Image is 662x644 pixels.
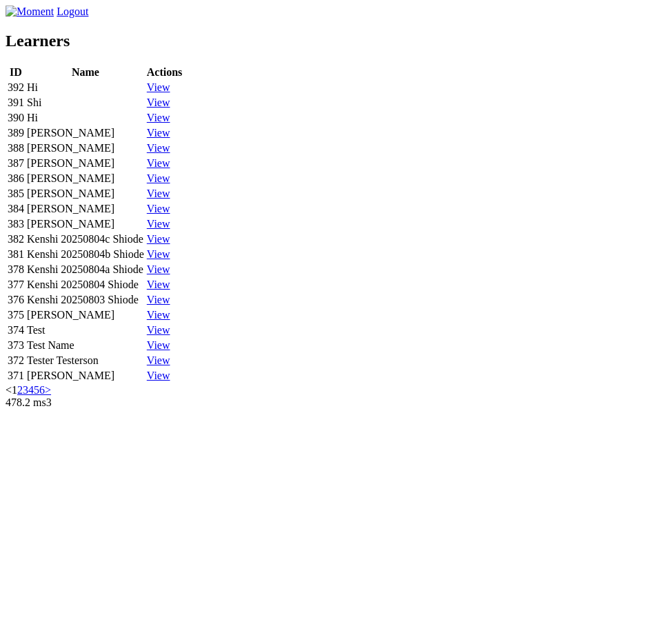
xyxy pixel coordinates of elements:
[6,384,656,396] nav: Pages
[8,142,24,154] div: 388
[27,370,144,382] div: [PERSON_NAME]
[8,218,24,230] div: 383
[12,384,17,396] a: 1
[27,172,144,185] div: [PERSON_NAME]
[34,384,39,396] a: 5
[6,396,30,408] span: 478.2
[27,263,144,276] div: Kenshi 20250804a Shiode
[147,203,170,214] a: View
[8,188,24,200] div: 385
[147,188,170,199] a: View
[27,127,144,139] div: [PERSON_NAME]
[8,112,24,124] div: 390
[27,294,144,306] div: Kenshi 20250803 Shiode
[147,324,170,336] a: View
[27,97,144,109] div: Shi
[147,339,170,351] a: View
[8,127,24,139] div: 389
[8,339,24,352] div: 373
[8,157,24,170] div: 387
[26,66,145,79] th: Name
[147,263,170,275] a: View
[146,66,183,79] th: Actions
[147,142,170,154] a: View
[8,97,24,109] div: 391
[27,354,144,367] div: Tester Testerson
[33,396,46,408] span: ms
[147,97,170,108] a: View
[28,384,34,396] a: 4
[147,370,170,381] a: View
[147,294,170,305] a: View
[27,157,144,170] div: [PERSON_NAME]
[7,66,25,79] th: ID
[27,324,144,336] div: Test
[57,6,88,17] a: Logout
[8,248,24,261] div: 381
[23,384,28,396] a: 3
[147,354,170,366] a: View
[27,81,144,94] div: Hi
[27,309,144,321] div: [PERSON_NAME]
[147,81,170,93] a: View
[45,384,51,396] a: Next
[147,309,170,321] a: View
[6,32,656,50] h2: Learners
[147,233,170,245] a: View
[8,324,24,336] div: 374
[8,233,24,245] div: 382
[8,203,24,215] div: 384
[27,112,144,124] div: Hi
[27,279,144,291] div: Kenshi 20250804 Shiode
[147,172,170,184] a: View
[8,294,24,306] div: 376
[147,112,170,123] a: View
[27,339,144,352] div: Test Name
[27,248,144,261] div: Kenshi 20250804b Shiode
[6,6,54,18] img: Moment
[147,127,170,139] a: View
[147,279,170,290] a: View
[27,233,144,245] div: Kenshi 20250804c Shiode
[27,218,144,230] div: [PERSON_NAME]
[39,384,45,396] a: 6
[6,384,12,396] a: Previous
[147,248,170,260] a: View
[8,279,24,291] div: 377
[27,203,144,215] div: [PERSON_NAME]
[8,370,24,382] div: 371
[147,218,170,230] a: View
[8,309,24,321] div: 375
[8,354,24,367] div: 372
[147,157,170,169] a: View
[27,188,144,200] div: [PERSON_NAME]
[8,172,24,185] div: 386
[17,384,23,396] a: 2
[8,81,24,94] div: 392
[27,142,144,154] div: [PERSON_NAME]
[46,396,52,408] span: 3
[8,263,24,276] div: 378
